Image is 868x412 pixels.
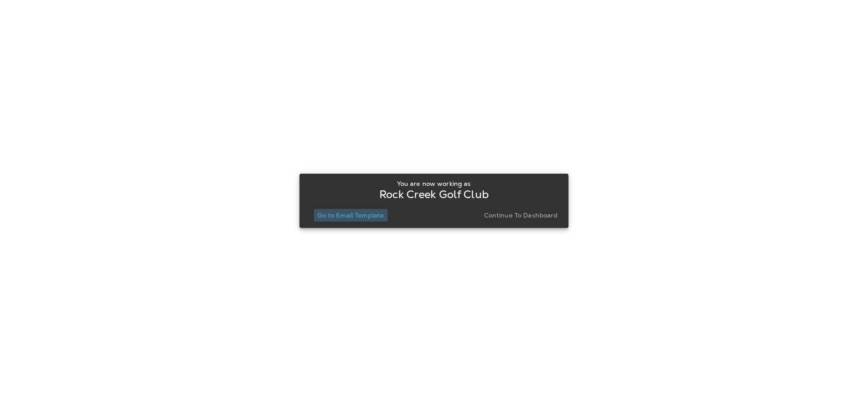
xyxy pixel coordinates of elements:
[484,212,558,219] p: Continue to Dashboard
[314,209,387,222] button: Go to Email Template
[317,212,384,219] p: Go to Email Template
[481,209,561,222] button: Continue to Dashboard
[397,180,471,187] p: You are now working as
[379,191,489,198] p: Rock Creek Golf Club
